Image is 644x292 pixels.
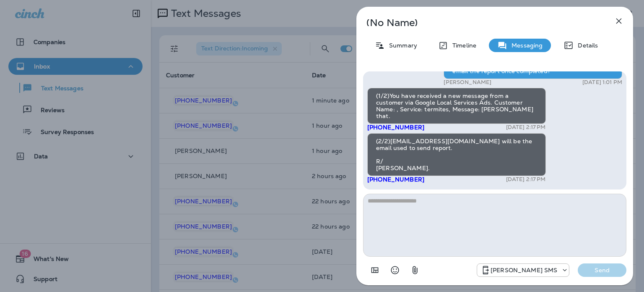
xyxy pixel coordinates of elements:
span: [PHONE_NUMBER] [367,124,424,131]
button: Add in a premade template [366,262,383,279]
p: Timeline [448,42,476,49]
p: Summary [385,42,417,49]
p: Messaging [507,42,543,49]
div: (1/2)You have received a new message from a customer via Google Local Services Ads. Customer Name... [367,88,546,124]
p: [PERSON_NAME] SMS [491,267,557,274]
p: Details [574,42,598,49]
p: [DATE] 2:17 PM [506,176,546,183]
p: [DATE] 2:17 PM [506,124,546,131]
button: Select an emoji [387,262,403,279]
span: [PHONE_NUMBER] [367,176,424,183]
div: (2/2)[EMAIL_ADDRESS][DOMAIN_NAME] will be the email used to send report. R/ [PERSON_NAME]. [367,133,546,176]
p: [DATE] 1:01 PM [582,79,622,86]
p: (No Name) [366,19,595,26]
p: [PERSON_NAME] [444,79,491,86]
div: +1 (757) 760-3335 [477,265,569,275]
